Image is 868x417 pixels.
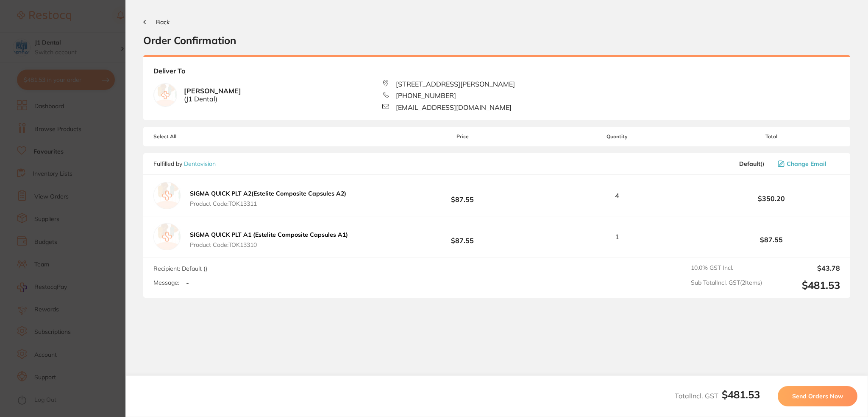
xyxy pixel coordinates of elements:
a: Dentavision [184,160,216,168]
span: Quantity [531,134,703,140]
span: Recipient: Default ( ) [153,265,207,272]
b: [PERSON_NAME] [184,87,241,103]
b: SIGMA QUICK PLT A2(Estelite Composite Capsules A2) [190,190,346,197]
span: Total [703,134,840,140]
span: Total Incl. GST [675,392,760,400]
img: empty.jpg [153,223,181,250]
b: Deliver To [153,67,840,80]
span: ( ) [739,160,764,167]
img: empty.jpg [153,182,181,209]
span: Change Email [787,160,826,167]
output: $43.78 [769,264,840,272]
p: Fulfilled by [153,160,216,167]
span: 1 [615,233,619,241]
span: [EMAIL_ADDRESS][DOMAIN_NAME] [396,104,512,111]
span: Select All [153,134,238,140]
button: SIGMA QUICK PLT A1 (Estelite Composite Capsules A1) Product Code:TOK13310 [187,231,351,249]
b: SIGMA QUICK PLT A1 (Estelite Composite Capsules A1) [190,231,348,238]
b: $350.20 [703,195,840,202]
button: Back [143,19,170,25]
button: Change Email [775,160,840,168]
button: Send Orders Now [778,386,857,406]
b: Default [739,160,760,168]
span: Back [156,18,170,26]
b: $87.55 [394,229,531,245]
span: 10.0 % GST Incl. [691,264,762,272]
span: [STREET_ADDRESS][PERSON_NAME] [396,80,515,88]
span: 4 [615,192,619,199]
output: $481.53 [769,279,840,291]
p: - [186,279,189,287]
span: Sub Total Incl. GST ( 2 Items) [691,279,762,291]
b: $87.55 [703,236,840,243]
span: Product Code: TOK13310 [190,241,348,248]
label: Message: [153,279,179,286]
img: empty.jpg [154,84,177,106]
span: Send Orders Now [792,392,843,400]
button: SIGMA QUICK PLT A2(Estelite Composite Capsules A2) Product Code:TOK13311 [187,190,349,207]
h2: Order Confirmation [143,34,850,47]
b: $87.55 [394,188,531,204]
span: ( J1 Dental ) [184,95,241,103]
span: [PHONE_NUMBER] [396,92,456,99]
b: $481.53 [722,388,760,401]
span: Price [394,134,531,140]
span: Product Code: TOK13311 [190,200,346,207]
